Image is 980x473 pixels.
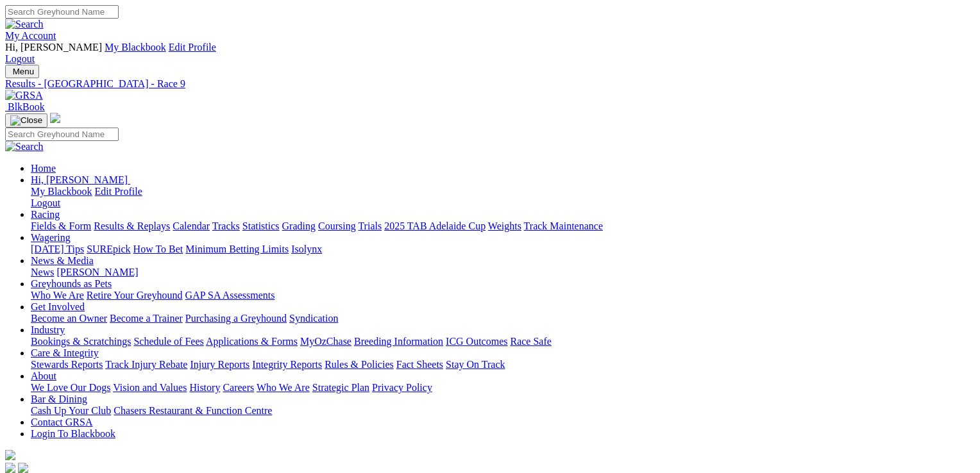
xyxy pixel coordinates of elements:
button: Toggle navigation [5,65,39,78]
a: My Blackbook [105,42,166,53]
div: Industry [31,336,965,347]
a: Coursing [318,220,356,231]
a: Statistics [242,220,280,231]
a: Who We Are [257,382,310,393]
a: Stay On Track [446,359,505,370]
input: Search [5,5,119,19]
a: [PERSON_NAME] [56,267,138,278]
a: Edit Profile [169,42,216,53]
a: Chasers Restaurant & Function Centre [114,405,272,416]
div: Greyhounds as Pets [31,290,965,301]
a: Hi, [PERSON_NAME] [31,174,130,185]
a: Bar & Dining [31,394,87,404]
a: Tracks [212,220,240,231]
a: [DATE] Tips [31,244,84,254]
img: Search [5,19,44,30]
input: Search [5,128,119,141]
a: Greyhounds as Pets [31,278,112,289]
span: Hi, [PERSON_NAME] [5,42,102,53]
img: facebook.svg [5,463,15,473]
img: logo-grsa-white.png [50,113,60,123]
button: Toggle navigation [5,113,47,128]
a: Login To Blackbook [31,428,115,439]
a: Fields & Form [31,220,91,231]
a: Fact Sheets [396,359,443,370]
a: ICG Outcomes [446,336,507,347]
a: We Love Our Dogs [31,382,110,393]
a: Race Safe [510,336,551,347]
a: Isolynx [291,244,322,254]
a: Home [31,163,56,174]
a: Applications & Forms [206,336,298,347]
a: Injury Reports [190,359,249,370]
img: twitter.svg [18,463,28,473]
a: Edit Profile [95,186,142,197]
a: About [31,370,56,381]
a: Bookings & Scratchings [31,336,131,347]
a: Results & Replays [94,220,170,231]
a: GAP SA Assessments [185,290,275,301]
div: About [31,382,965,394]
a: Track Injury Rebate [105,359,187,370]
a: Cash Up Your Club [31,405,111,416]
div: News & Media [31,267,965,278]
a: Integrity Reports [252,359,322,370]
span: Hi, [PERSON_NAME] [31,174,128,185]
a: BlkBook [5,101,45,112]
span: Menu [13,67,34,76]
a: Stewards Reports [31,359,103,370]
div: Hi, [PERSON_NAME] [31,186,965,209]
a: Industry [31,324,65,335]
a: Rules & Policies [325,359,394,370]
img: Close [10,115,42,126]
a: Retire Your Greyhound [87,290,183,301]
a: Who We Are [31,290,84,301]
a: Become a Trainer [110,313,183,324]
a: Careers [223,382,254,393]
a: Strategic Plan [312,382,369,393]
a: Logout [5,53,35,64]
a: My Blackbook [31,186,92,197]
a: Contact GRSA [31,417,92,427]
a: Care & Integrity [31,347,99,358]
a: Syndication [289,313,338,324]
a: SUREpick [87,244,130,254]
a: Wagering [31,232,71,243]
img: GRSA [5,90,43,101]
a: Become an Owner [31,313,107,324]
a: How To Bet [133,244,183,254]
a: Racing [31,209,60,220]
a: News & Media [31,255,94,266]
a: Minimum Betting Limits [185,244,289,254]
a: Privacy Policy [372,382,432,393]
a: My Account [5,30,56,41]
a: Grading [282,220,316,231]
a: History [189,382,220,393]
a: Logout [31,197,60,208]
a: 2025 TAB Adelaide Cup [384,220,486,231]
div: Bar & Dining [31,405,965,417]
div: Care & Integrity [31,359,965,370]
div: Racing [31,220,965,232]
a: MyOzChase [300,336,351,347]
a: Weights [488,220,521,231]
a: Get Involved [31,301,85,312]
a: Vision and Values [113,382,187,393]
a: Results - [GEOGRAPHIC_DATA] - Race 9 [5,78,965,90]
div: My Account [5,42,965,65]
a: News [31,267,54,278]
a: Track Maintenance [524,220,603,231]
a: Breeding Information [354,336,443,347]
a: Schedule of Fees [133,336,203,347]
div: Wagering [31,244,965,255]
a: Calendar [173,220,210,231]
a: Purchasing a Greyhound [185,313,287,324]
div: Get Involved [31,313,965,324]
span: BlkBook [8,101,45,112]
img: Search [5,141,44,153]
img: logo-grsa-white.png [5,450,15,460]
a: Trials [358,220,382,231]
